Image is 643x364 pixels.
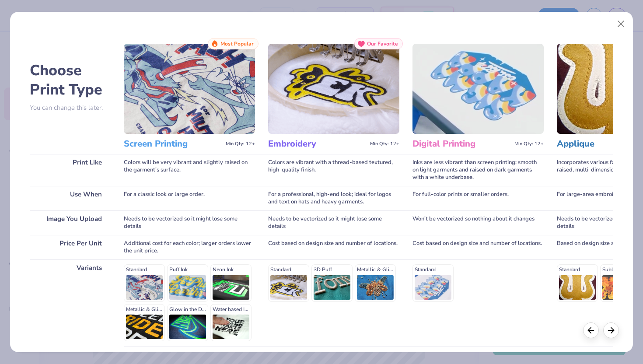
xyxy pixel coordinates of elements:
div: Inks are less vibrant than screen printing; smooth on light garments and raised on dark garments ... [412,154,544,186]
div: For a professional, high-end look; ideal for logos and text on hats and heavy garments. [268,186,399,210]
span: Our Favorite [367,41,398,47]
p: You can change this later. [30,104,111,112]
h3: Embroidery [268,138,367,150]
div: Needs to be vectorized so it might lose some details [124,210,255,235]
div: Needs to be vectorized so it might lose some details [268,210,399,235]
img: Digital Printing [412,44,544,134]
div: Won't be vectorized so nothing about it changes [412,210,544,235]
div: Cost based on design size and number of locations. [412,235,544,259]
div: Variants [30,259,111,346]
div: Use When [30,186,111,210]
div: Colors will be very vibrant and slightly raised on the garment's surface. [124,154,255,186]
div: Price Per Unit [30,235,111,259]
h2: Choose Print Type [30,61,111,99]
h3: Screen Printing [124,138,222,150]
div: Colors are vibrant with a thread-based textured, high-quality finish. [268,154,399,186]
span: Most Popular [220,41,254,47]
div: Print Like [30,154,111,186]
h3: Digital Printing [412,138,511,150]
button: Close [613,16,629,32]
span: Min Qty: 12+ [514,141,544,147]
img: Screen Printing [124,44,255,134]
div: For a classic look or large order. [124,186,255,210]
div: Image You Upload [30,210,111,235]
div: For full-color prints or smaller orders. [412,186,544,210]
span: Min Qty: 12+ [226,141,255,147]
div: Cost based on design size and number of locations. [268,235,399,259]
span: Min Qty: 12+ [370,141,399,147]
div: Additional cost for each color; larger orders lower the unit price. [124,235,255,259]
img: Embroidery [268,44,399,134]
